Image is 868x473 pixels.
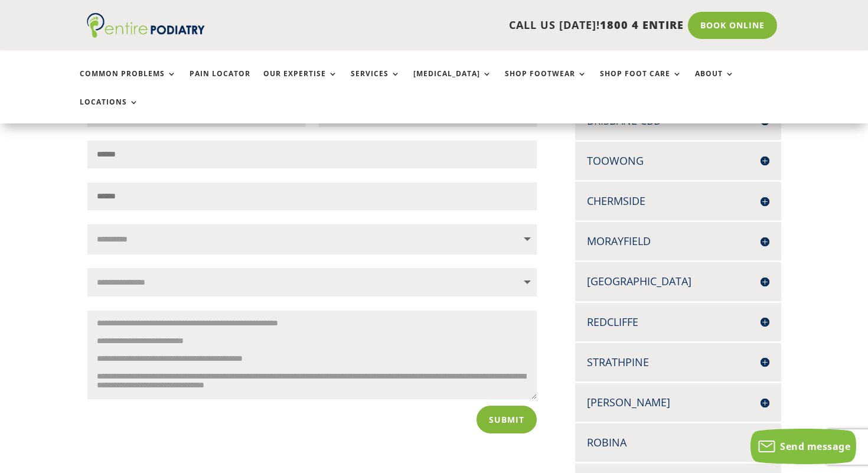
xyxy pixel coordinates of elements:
[780,440,850,453] span: Send message
[587,154,769,168] h4: Toowong
[80,70,177,95] a: Common Problems
[587,355,769,370] h4: Strathpine
[587,315,769,330] h4: Redcliffe
[587,194,769,208] h4: Chermside
[600,70,682,95] a: Shop Foot Care
[587,435,769,450] h4: Robina
[80,98,139,123] a: Locations
[477,406,537,433] button: Submit
[688,12,777,39] a: Book Online
[413,70,492,95] a: [MEDICAL_DATA]
[247,18,684,33] p: CALL US [DATE]!
[695,70,735,95] a: About
[263,70,338,95] a: Our Expertise
[87,28,205,40] a: Entire Podiatry
[190,70,250,95] a: Pain Locator
[600,18,684,32] span: 1800 4 ENTIRE
[750,429,856,464] button: Send message
[505,70,587,95] a: Shop Footwear
[587,234,769,249] h4: Morayfield
[351,70,400,95] a: Services
[587,274,769,289] h4: [GEOGRAPHIC_DATA]
[587,395,769,410] h4: [PERSON_NAME]
[87,13,205,38] img: logo (1)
